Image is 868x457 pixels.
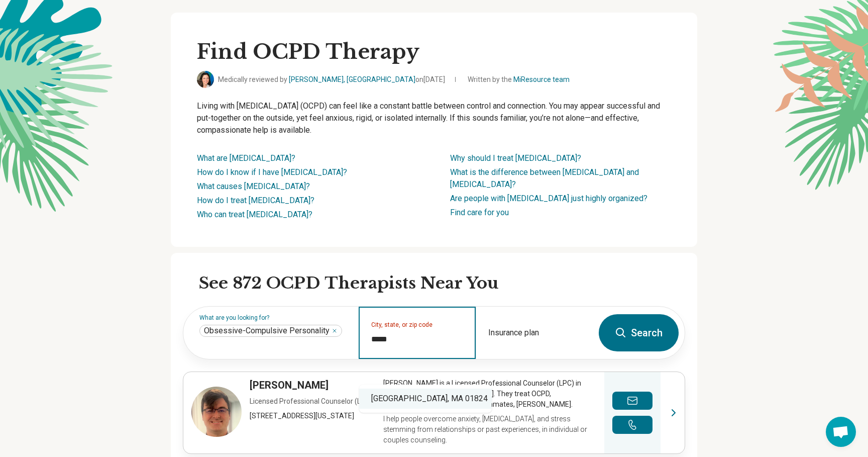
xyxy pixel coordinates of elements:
[197,196,314,205] a: How do I treat [MEDICAL_DATA]?
[199,315,347,321] label: What are you looking for?
[197,100,671,136] p: Living with [MEDICAL_DATA] (OCPD) can feel like a constant battle between control and connection....
[359,389,492,409] div: [GEOGRAPHIC_DATA], MA 01824
[826,417,856,447] div: Open chat
[468,74,570,85] span: Written by the
[199,325,342,337] div: Obsessive-Compulsive Personality
[197,210,312,219] a: Who can treat [MEDICAL_DATA]?
[599,314,679,351] button: Search
[612,392,653,410] button: Send a message
[450,153,581,163] a: Why should I treat [MEDICAL_DATA]?
[197,39,671,65] h1: Find OCPD Therapy
[197,153,295,163] a: What are [MEDICAL_DATA]?
[199,273,685,294] h2: See 872 OCPD Therapists Near You
[218,74,445,85] span: Medically reviewed by
[197,181,310,191] a: What causes [MEDICAL_DATA]?
[359,385,492,413] div: Suggestions
[197,167,347,177] a: How do I know if I have [MEDICAL_DATA]?
[513,75,570,83] a: MiResource team
[415,75,445,83] span: on [DATE]
[450,194,647,203] a: Are people with [MEDICAL_DATA] just highly organized?
[450,167,639,189] a: What is the difference between [MEDICAL_DATA] and [MEDICAL_DATA]?
[204,326,330,336] span: Obsessive-Compulsive Personality
[289,75,415,83] a: [PERSON_NAME], [GEOGRAPHIC_DATA]
[450,208,509,217] a: Find care for you
[612,416,653,434] button: Make a phone call
[332,328,338,334] button: Obsessive-Compulsive Personality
